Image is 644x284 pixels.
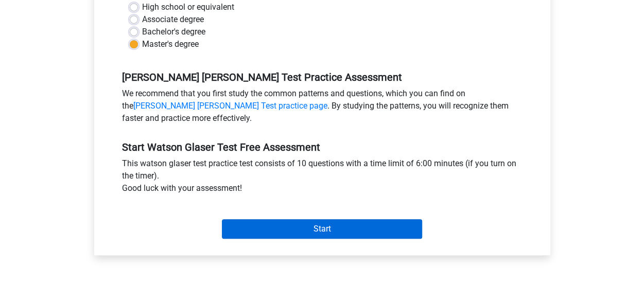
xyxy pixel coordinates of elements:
a: [PERSON_NAME] [PERSON_NAME] Test practice page [133,101,327,111]
div: This watson glaser test practice test consists of 10 questions with a time limit of 6:00 minutes ... [114,157,530,199]
label: Master's degree [142,38,199,50]
input: Start [222,219,422,239]
h5: [PERSON_NAME] [PERSON_NAME] Test Practice Assessment [122,71,523,83]
h5: Start Watson Glaser Test Free Assessment [122,141,523,153]
label: Associate degree [142,13,204,26]
label: High school or equivalent [142,1,234,13]
label: Bachelor's degree [142,26,205,38]
div: We recommend that you first study the common patterns and questions, which you can find on the . ... [114,87,530,129]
